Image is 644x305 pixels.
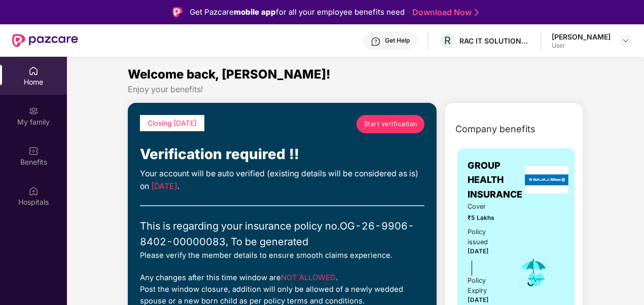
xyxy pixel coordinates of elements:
div: Get Pazcare for all your employee benefits need [190,6,405,18]
img: icon [517,256,550,289]
img: svg+xml;base64,PHN2ZyBpZD0iRHJvcGRvd24tMzJ4MzIiIHhtbG5zPSJodHRwOi8vd3d3LnczLm9yZy8yMDAwL3N2ZyIgd2... [622,36,630,45]
img: svg+xml;base64,PHN2ZyBpZD0iSG9tZSIgeG1sbnM9Imh0dHA6Ly93d3cudzMub3JnLzIwMDAvc3ZnIiB3aWR0aD0iMjAiIG... [28,66,39,76]
div: Verification required !! [140,143,424,166]
img: svg+xml;base64,PHN2ZyBpZD0iSG9zcGl0YWxzIiB4bWxucz0iaHR0cDovL3d3dy53My5vcmcvMjAwMC9zdmciIHdpZHRoPS... [28,186,39,196]
div: Your account will be auto verified (existing details will be considered as is) on . [140,168,424,193]
div: [PERSON_NAME] [552,32,611,42]
img: Stroke [475,7,479,18]
div: Please verify the member details to ensure smooth claims experience. [140,250,424,261]
img: svg+xml;base64,PHN2ZyB3aWR0aD0iMjAiIGhlaWdodD0iMjAiIHZpZXdCb3g9IjAgMCAyMCAyMCIgZmlsbD0ibm9uZSIgeG... [28,106,39,116]
strong: mobile app [234,7,276,17]
img: insurerLogo [525,166,568,194]
span: R [444,34,451,47]
div: Policy Expiry [468,276,504,296]
span: Cover [468,202,504,212]
a: Download Now [412,7,476,18]
span: Welcome back, [PERSON_NAME]! [128,67,331,82]
span: [DATE] [151,181,177,191]
span: [DATE] [468,296,489,303]
div: Get Help [385,36,410,45]
img: svg+xml;base64,PHN2ZyBpZD0iQmVuZWZpdHMiIHhtbG5zPSJodHRwOi8vd3d3LnczLm9yZy8yMDAwL3N2ZyIgd2lkdGg9Ij... [28,146,39,156]
img: New Pazcare Logo [12,34,78,47]
a: Start verification [356,115,424,133]
div: Enjoy your benefits! [128,84,583,95]
div: This is regarding your insurance policy no. OG-26-9906-8402-00000083, To be generated [140,218,424,250]
div: RAC IT SOLUTIONS PRIVATE LIMITED [459,36,530,46]
div: Policy issued [468,227,504,247]
span: Start verification [364,119,417,129]
span: ₹5 Lakhs [468,213,504,223]
span: Company benefits [455,122,535,136]
img: Logo [172,7,183,17]
span: GROUP HEALTH INSURANCE [468,159,522,202]
span: Closing [DATE] [148,119,197,127]
div: User [552,42,611,50]
span: NOT ALLOWED [281,273,336,282]
img: svg+xml;base64,PHN2ZyBpZD0iSGVscC0zMngzMiIgeG1sbnM9Imh0dHA6Ly93d3cudzMub3JnLzIwMDAvc3ZnIiB3aWR0aD... [371,36,381,47]
span: [DATE] [468,248,489,255]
